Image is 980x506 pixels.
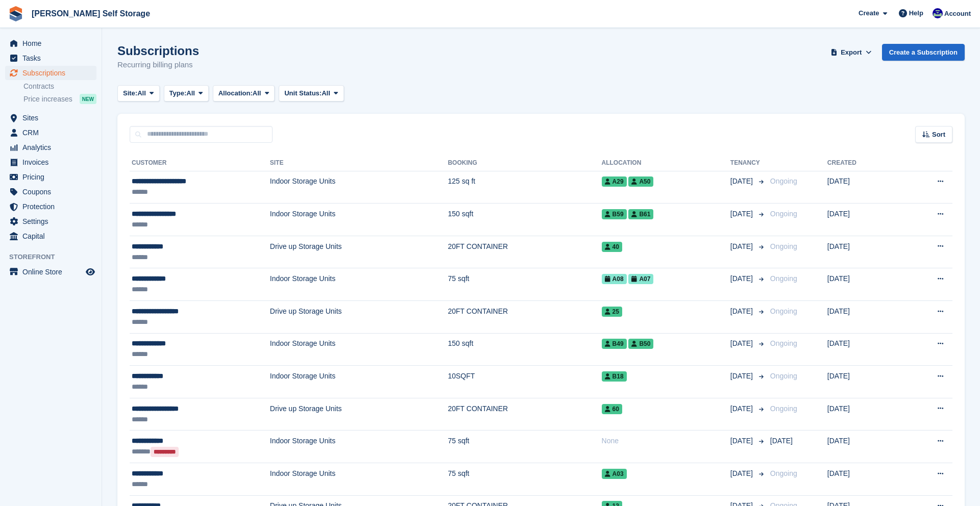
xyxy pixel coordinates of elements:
[602,274,627,284] span: A08
[270,171,448,204] td: Indoor Storage Units
[770,404,797,413] span: Ongoing
[448,366,601,398] td: 10SQFT
[270,301,448,334] td: Drive up Storage Units
[602,209,627,219] span: B59
[827,333,899,366] td: [DATE]
[322,88,330,98] span: All
[730,468,755,479] span: [DATE]
[22,229,84,243] span: Capital
[602,176,627,187] span: A29
[28,5,154,22] a: [PERSON_NAME] Self Storage
[602,307,622,317] span: 25
[270,236,448,268] td: Drive up Storage Units
[213,85,275,102] button: Allocation: All
[169,88,187,98] span: Type:
[270,268,448,301] td: Indoor Storage Units
[730,241,755,252] span: [DATE]
[448,204,601,236] td: 150 sqft
[448,236,601,268] td: 20FT CONTAINER
[770,339,797,347] span: Ongoing
[730,273,755,284] span: [DATE]
[944,9,971,19] span: Account
[770,274,797,283] span: Ongoing
[117,85,160,102] button: Site: All
[117,59,199,71] p: Recurring billing plans
[270,155,448,171] th: Site
[5,155,96,169] a: menu
[827,301,899,334] td: [DATE]
[270,398,448,431] td: Drive up Storage Units
[602,371,627,382] span: B18
[827,366,899,398] td: [DATE]
[130,155,270,171] th: Customer
[22,36,84,50] span: Home
[602,436,730,446] div: None
[22,265,84,279] span: Online Store
[218,88,253,98] span: Allocation:
[827,463,899,496] td: [DATE]
[829,44,874,61] button: Export
[448,155,601,171] th: Booking
[5,265,96,279] a: menu
[5,199,96,214] a: menu
[730,338,755,349] span: [DATE]
[23,94,72,104] span: Price increases
[164,85,209,102] button: Type: All
[827,171,899,204] td: [DATE]
[270,204,448,236] td: Indoor Storage Units
[448,171,601,204] td: 125 sq ft
[5,214,96,229] a: menu
[628,209,653,219] span: B61
[22,111,84,125] span: Sites
[827,268,899,301] td: [DATE]
[123,88,137,98] span: Site:
[827,204,899,236] td: [DATE]
[84,266,96,278] a: Preview store
[22,51,84,65] span: Tasks
[22,214,84,229] span: Settings
[730,306,755,317] span: [DATE]
[827,398,899,431] td: [DATE]
[770,469,797,477] span: Ongoing
[9,252,102,262] span: Storefront
[137,88,146,98] span: All
[23,93,96,105] a: Price increases NEW
[602,155,730,171] th: Allocation
[628,274,653,284] span: A07
[841,47,862,58] span: Export
[5,229,96,243] a: menu
[827,155,899,171] th: Created
[602,404,622,414] span: 60
[628,339,653,349] span: B50
[448,431,601,463] td: 75 sqft
[279,85,344,102] button: Unit Status: All
[5,111,96,125] a: menu
[730,155,766,171] th: Tenancy
[284,88,322,98] span: Unit Status:
[827,236,899,268] td: [DATE]
[80,94,96,104] div: NEW
[5,66,96,80] a: menu
[186,88,195,98] span: All
[5,185,96,199] a: menu
[22,140,84,155] span: Analytics
[448,301,601,334] td: 20FT CONTAINER
[270,463,448,496] td: Indoor Storage Units
[770,210,797,218] span: Ongoing
[730,436,755,446] span: [DATE]
[448,463,601,496] td: 75 sqft
[448,398,601,431] td: 20FT CONTAINER
[22,185,84,199] span: Coupons
[5,170,96,184] a: menu
[117,44,199,58] h1: Subscriptions
[933,8,943,18] img: Justin Farthing
[22,155,84,169] span: Invoices
[602,469,627,479] span: A03
[770,437,793,445] span: [DATE]
[602,242,622,252] span: 40
[270,431,448,463] td: Indoor Storage Units
[602,339,627,349] span: B49
[827,431,899,463] td: [DATE]
[770,372,797,380] span: Ongoing
[253,88,261,98] span: All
